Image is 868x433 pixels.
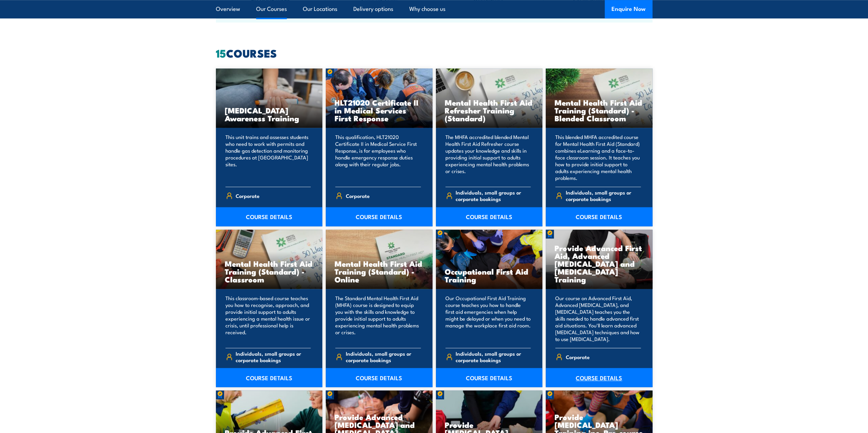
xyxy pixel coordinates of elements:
a: COURSE DETAILS [326,368,432,387]
p: This blended MHFA accredited course for Mental Health First Aid (Standard) combines eLearning and... [555,134,641,181]
span: Corporate [346,190,370,201]
span: Individuals, small groups or corporate bookings [566,189,641,202]
h3: HLT21020 Certificate II in Medical Services First Response [335,98,424,122]
p: The MHFA accredited blended Mental Health First Aid Refresher course updates your knowledge and s... [445,134,531,181]
h3: [MEDICAL_DATA] Awareness Training [225,106,314,122]
a: COURSE DETAILS [216,368,323,387]
p: Our course on Advanced First Aid, Advanced [MEDICAL_DATA], and [MEDICAL_DATA] teaches you the ski... [555,295,641,342]
p: This classroom-based course teaches you how to recognise, approach, and provide initial support t... [225,295,311,342]
span: Corporate [566,352,590,362]
p: This unit trains and assesses students who need to work with permits and handle gas detection and... [225,134,311,181]
span: Individuals, small groups or corporate bookings [346,350,421,363]
span: Individuals, small groups or corporate bookings [236,350,311,363]
span: Individuals, small groups or corporate bookings [456,189,531,202]
h3: Mental Health First Aid Refresher Training (Standard) [445,98,534,122]
a: COURSE DETAILS [216,207,323,226]
a: COURSE DETAILS [436,207,543,226]
span: Corporate [236,190,260,201]
span: Individuals, small groups or corporate bookings [456,350,531,363]
a: COURSE DETAILS [546,207,652,226]
p: Our Occupational First Aid Training course teaches you how to handle first aid emergencies when h... [445,295,531,342]
h3: Mental Health First Aid Training (Standard) - Classroom [225,260,314,283]
h3: Occupational First Aid Training [445,267,534,283]
a: COURSE DETAILS [436,368,543,387]
h3: Provide Advanced First Aid, Advanced [MEDICAL_DATA] and [MEDICAL_DATA] Training [555,244,644,283]
a: COURSE DETAILS [546,368,652,387]
strong: 15 [216,44,226,61]
h3: Mental Health First Aid Training (Standard) - Blended Classroom [555,98,644,122]
p: The Standard Mental Health First Aid (MHFA) course is designed to equip you with the skills and k... [335,295,421,342]
h3: Mental Health First Aid Training (Standard) - Online [335,260,424,283]
a: COURSE DETAILS [326,207,432,226]
h2: COURSES [216,48,652,58]
p: This qualification, HLT21020 Certificate II in Medical Service First Response, is for employees w... [335,134,421,181]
